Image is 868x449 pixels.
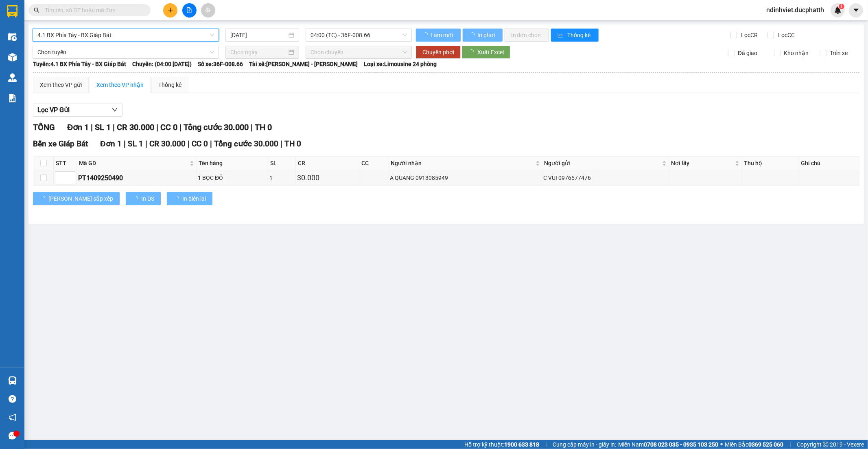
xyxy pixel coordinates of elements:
button: Chuyển phơi [416,46,461,59]
span: SL 1 [128,139,143,148]
span: loading [469,32,476,38]
span: Đã giao [735,49,761,58]
span: TỔNG [33,122,55,132]
div: Xem theo VP nhận [96,80,144,89]
span: In biên lai [182,194,206,203]
button: In phơi [463,29,503,42]
span: Đơn 1 [100,139,122,148]
button: Làm mới [416,29,461,42]
span: | [789,440,791,449]
img: solution-icon [8,94,17,102]
img: warehouse-icon [8,73,17,82]
button: plus [163,3,177,18]
span: bar-chart [558,32,564,39]
span: loading [173,196,182,201]
button: file-add [182,3,197,18]
span: loading [132,196,141,201]
div: Xem theo VP gửi [40,80,82,89]
span: caret-down [853,7,860,14]
span: In DS [141,194,154,203]
strong: 0708 023 035 - 0935 103 250 [644,441,718,448]
span: Nơi lấy [671,159,733,168]
span: loading [39,196,48,201]
span: Xuất Excel [477,48,504,57]
div: 1 BỌC ĐỎ [198,173,267,182]
th: SL [268,157,296,170]
input: 15/09/2025 [230,31,287,40]
th: CC [359,157,389,170]
sup: 1 [839,4,844,9]
span: Tổng cước 30.000 [214,139,278,148]
span: search [34,7,39,13]
span: copyright [823,442,829,447]
span: CR 30.000 [149,139,186,148]
span: Lọc CC [775,31,796,40]
span: Chuyến: (04:00 [DATE]) [132,60,192,69]
div: 30.000 [297,172,358,184]
span: CC 0 [160,122,177,132]
b: Tuyến: 4.1 BX Phía Tây - BX Giáp Bát [33,61,126,67]
strong: 0369 525 060 [748,441,783,448]
input: Chọn ngày [230,48,287,57]
span: notification [9,414,16,421]
span: loading [468,49,477,55]
td: PT1409250490 [77,170,197,186]
div: PT1409250490 [78,173,195,183]
span: | [91,122,93,132]
span: Người nhận [391,159,534,168]
span: TH 0 [255,122,272,132]
span: Đơn 1 [67,122,89,132]
span: Miền Nam [618,440,718,449]
input: Tìm tên, số ĐT hoặc mã đơn [45,6,141,15]
span: Miền Bắc [725,440,783,449]
button: Lọc VP Gửi [33,104,122,117]
span: aim [205,7,211,13]
span: | [251,122,253,132]
img: warehouse-icon [8,53,17,62]
span: Tổng cước 30.000 [184,122,249,132]
button: aim [201,3,215,18]
span: | [145,139,147,148]
span: Thống kê [568,31,592,40]
span: Cung cấp máy in - giấy in: [553,440,616,449]
span: 1 [840,4,843,9]
span: file-add [186,7,192,13]
span: Hỗ trợ kỹ thuật: [464,440,539,449]
span: Người gửi [544,159,661,168]
span: Chọn chuyến [310,46,407,58]
img: logo-vxr [7,5,17,18]
div: A QUANG 0913085949 [390,173,541,182]
button: bar-chartThống kê [551,29,599,42]
span: | [124,139,126,148]
th: Ghi chú [799,157,859,170]
span: ⚪️ [720,443,723,446]
span: In phơi [477,31,496,40]
span: CC 0 [192,139,208,148]
span: Tài xế: [PERSON_NAME] - [PERSON_NAME] [249,60,358,69]
img: warehouse-icon [8,376,17,385]
span: SL 1 [95,122,111,132]
span: Số xe: 36F-008.66 [198,60,243,69]
span: | [156,122,158,132]
th: Tên hàng [197,157,268,170]
img: warehouse-icon [8,33,17,41]
span: question-circle [9,395,16,403]
span: ndinhviet.ducphatth [760,5,831,15]
span: | [179,122,181,132]
span: [PERSON_NAME] sắp xếp [48,194,113,203]
span: CR 30.000 [117,122,154,132]
span: Loại xe: Limousine 24 phòng [364,60,437,69]
span: Lọc CR [738,31,759,40]
span: plus [168,7,173,13]
span: Bến xe Giáp Bát [33,139,88,148]
span: Mã GD [79,159,188,168]
span: Làm mới [431,31,454,40]
button: Xuất Excel [462,46,510,59]
span: Kho nhận [781,49,812,58]
button: In DS [126,192,161,205]
span: | [113,122,115,132]
span: TH 0 [284,139,301,148]
div: Thống kê [158,80,181,89]
span: Lọc VP Gửi [37,105,70,115]
button: In đơn chọn [505,29,549,42]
